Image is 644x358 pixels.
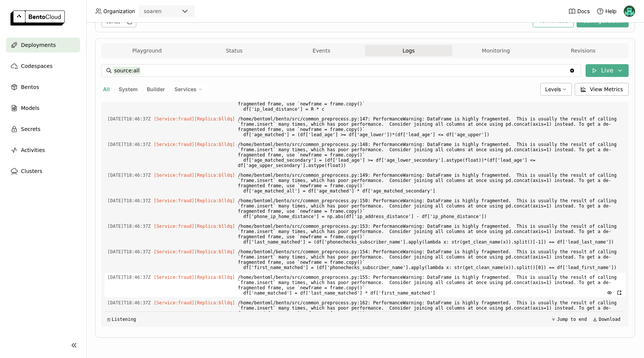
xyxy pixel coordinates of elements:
span: System [119,86,138,92]
div: Help [596,8,617,15]
span: ◰ [107,317,110,322]
span: [Replica:blldq] [194,300,235,305]
span: Logs [402,47,414,54]
button: View Metrics [575,83,629,96]
span: [Service:fraud] [154,116,194,122]
span: Bentos [21,83,39,92]
span: /home/bentoml/bento/src/common_preprocess.py:149: PerformanceWarning: DataFrame is highly fragmen... [238,171,623,195]
span: View Metrics [590,86,623,93]
span: Models [21,104,39,113]
span: [Service:fraud] [154,275,194,280]
span: [Service:fraud] [154,173,194,178]
span: [Service:fraud] [154,300,194,305]
span: /home/bentoml/bento/src/common_preprocess.py:155: PerformanceWarning: DataFrame is highly fragmen... [238,273,623,297]
img: Nhan Le [624,6,635,17]
span: Secrets [21,125,40,134]
div: Levels [540,83,572,96]
div: Services [170,83,207,96]
a: Models [6,101,80,116]
a: Docs [568,8,590,15]
span: /home/bentoml/bento/src/common_preprocess.py:147: PerformanceWarning: DataFrame is highly fragmen... [238,115,623,139]
input: Search [113,65,569,77]
span: 2025-10-02T18:46:37.402Z [107,115,151,123]
span: [Service:fraud] [154,224,194,229]
span: Activities [21,146,45,155]
span: /home/bentoml/bento/src/common_preprocess.py:162: PerformanceWarning: DataFrame is highly fragmen... [238,299,623,323]
a: Secrets [6,122,80,137]
span: 2025-10-02T18:46:37.403Z [107,222,151,230]
span: All [103,86,110,92]
span: [Replica:blldq] [194,198,235,203]
span: /home/bentoml/bento/src/common_preprocess.py:154: PerformanceWarning: DataFrame is highly fragmen... [238,248,623,272]
button: Download [590,315,623,324]
span: [Service:fraud] [154,142,194,147]
span: [Replica:blldq] [194,116,235,122]
button: Playground [103,45,191,56]
span: 2025-10-02T18:46:37.404Z [107,248,151,256]
button: Jump to end [549,315,589,324]
span: Services [174,86,197,93]
span: /home/bentoml/bento/src/common_preprocess.py:153: PerformanceWarning: DataFrame is highly fragmen... [238,222,623,246]
svg: Clear value [569,68,575,74]
button: Revisions [540,45,627,56]
input: Selected soaren. [162,8,163,15]
a: Activities [6,143,80,158]
span: Builder [147,86,165,92]
span: [Replica:blldq] [194,224,235,229]
button: Events [278,45,365,56]
span: Help [605,8,617,15]
span: Docs [577,8,590,15]
button: Live [586,64,629,77]
div: Listening [107,317,136,322]
span: Deployments [21,41,56,50]
span: 2025-10-02T18:46:37.403Z [107,197,151,205]
span: /home/bentoml/bento/src/common_preprocess.py:148: PerformanceWarning: DataFrame is highly fragmen... [238,140,623,170]
button: All [101,84,111,94]
span: Levels [545,86,561,92]
span: 2025-10-02T18:46:37.402Z [107,140,151,149]
span: 2025-10-02T18:46:37.404Z [107,273,151,281]
span: [Replica:blldq] [194,249,235,254]
a: Deployments [6,38,80,53]
span: Codespaces [21,62,52,71]
div: soaren [144,8,161,15]
span: [Replica:blldq] [194,142,235,147]
button: Monitoring [452,45,540,56]
a: Codespaces [6,59,80,74]
span: /home/bentoml/bento/src/common_preprocess.py:150: PerformanceWarning: DataFrame is highly fragmen... [238,197,623,221]
span: [Service:fraud] [154,198,194,203]
span: [Replica:blldq] [194,275,235,280]
a: Clusters [6,164,80,179]
button: System [117,84,139,94]
a: Bentos [6,80,80,95]
span: 2025-10-02T18:46:37.402Z [107,171,151,179]
span: 2025-10-02T18:46:37.404Z [107,299,151,307]
span: [Replica:blldq] [194,173,235,178]
span: Clusters [21,167,42,176]
span: [Service:fraud] [154,249,194,254]
img: logo [10,11,65,26]
button: Builder [145,84,167,94]
button: Status [191,45,278,56]
span: Organization [103,8,135,15]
